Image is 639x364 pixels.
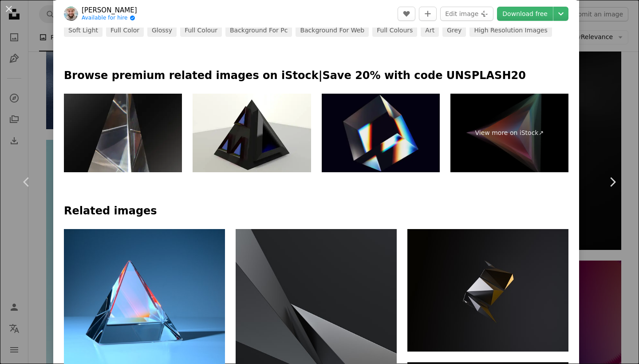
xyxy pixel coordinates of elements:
a: glossy [147,24,177,37]
img: yellow and black star illustration [407,229,568,352]
a: View more on iStock↗ [450,94,568,173]
button: Edit image [440,7,493,21]
button: Add to Collection [419,7,437,21]
a: background for pc [225,24,292,37]
img: Go to Trophim Laptev's profile [64,7,78,21]
img: Prism [193,94,311,173]
a: background for web [296,24,369,37]
h4: Related images [64,204,568,218]
a: soft light [64,24,103,37]
img: Vector glass 3d cube. [322,94,440,173]
img: Refraction of light in a prism at the incidence of light [64,94,182,173]
button: Like [398,7,415,21]
button: Choose download size [553,7,568,21]
a: full color [106,24,144,37]
a: Download free [497,7,553,21]
a: a black and white photo of a curved object [236,331,397,339]
a: yellow and black star illustration [407,286,568,294]
a: art [421,24,439,37]
a: High resolution images [469,24,552,37]
p: Browse premium related images on iStock | Save 20% with code UNSPLASH20 [64,69,568,83]
a: black and red triangle illustration [64,305,225,313]
a: full colour [180,24,222,37]
a: [PERSON_NAME] [82,6,137,15]
a: full colours [372,24,417,37]
a: Next [586,139,639,225]
a: Available for hire [82,15,137,22]
a: grey [442,24,466,37]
